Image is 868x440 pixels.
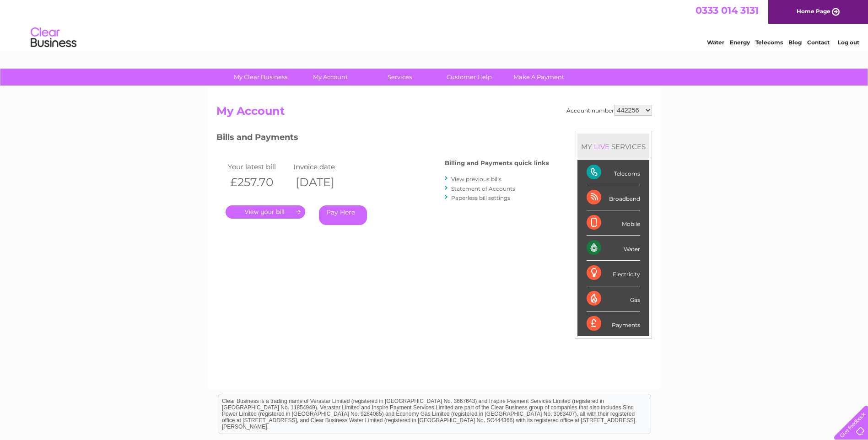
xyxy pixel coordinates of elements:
[451,185,515,192] a: Statement of Accounts
[707,39,724,46] a: Water
[218,5,651,44] div: Clear Business is a trading name of Verastar Limited (registered in [GEOGRAPHIC_DATA] No. 3667643...
[216,131,549,147] h3: Bills and Payments
[587,311,640,336] div: Payments
[587,185,640,210] div: Broadband
[587,210,640,236] div: Mobile
[451,176,501,182] a: View previous bills
[592,142,611,151] div: LIVE
[807,39,830,46] a: Contact
[431,69,507,86] a: Customer Help
[223,69,298,86] a: My Clear Business
[291,173,357,192] th: [DATE]
[566,105,652,116] div: Account number
[451,194,510,201] a: Paperless bill settings
[587,286,640,311] div: Gas
[445,160,549,166] h4: Billing and Payments quick links
[788,39,802,46] a: Blog
[292,69,368,86] a: My Account
[577,134,649,160] div: MY SERVICES
[695,5,759,16] a: 0333 014 3131
[319,205,367,225] a: Pay Here
[226,173,291,192] th: £257.70
[30,24,77,52] img: logo.png
[587,236,640,261] div: Water
[226,161,291,173] td: Your latest bill
[362,69,437,86] a: Services
[730,39,750,46] a: Energy
[501,69,577,86] a: Make A Payment
[755,39,783,46] a: Telecoms
[226,205,305,219] a: .
[291,161,357,173] td: Invoice date
[587,261,640,286] div: Electricity
[216,105,652,122] h2: My Account
[838,39,859,46] a: Log out
[587,160,640,185] div: Telecoms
